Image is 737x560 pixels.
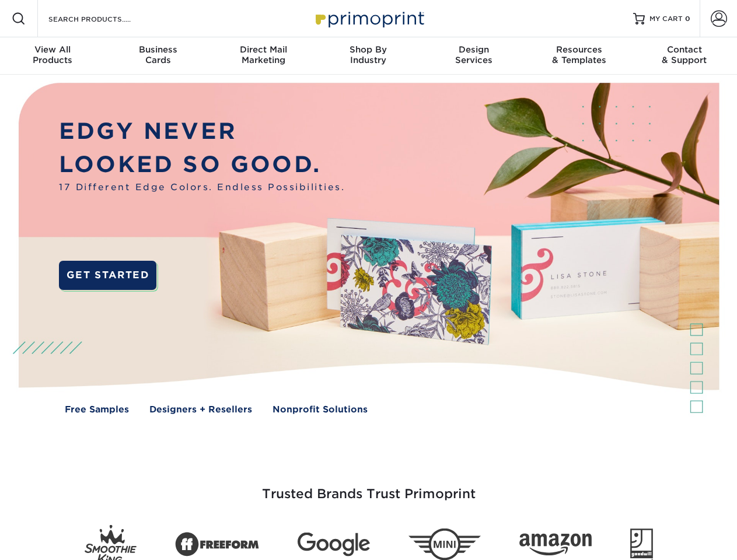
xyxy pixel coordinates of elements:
div: Services [421,44,526,65]
a: Contact& Support [632,37,737,75]
a: Designers + Resellers [149,403,252,416]
p: LOOKED SO GOOD. [59,148,345,181]
img: Google [298,533,370,556]
div: Cards [105,44,210,65]
span: MY CART [649,14,683,24]
img: Amazon [519,534,592,556]
span: Contact [632,44,737,55]
a: Shop ByIndustry [316,37,421,75]
span: 17 Different Edge Colors. Endless Possibilities. [59,181,345,194]
a: GET STARTED [59,261,156,290]
span: Shop By [316,44,421,55]
a: BusinessCards [105,37,210,75]
a: Direct MailMarketing [211,37,316,75]
a: Free Samples [65,403,129,416]
input: SEARCH PRODUCTS..... [47,12,161,26]
span: Design [421,44,526,55]
a: Nonprofit Solutions [273,403,368,416]
span: Direct Mail [211,44,316,55]
a: Resources& Templates [526,37,631,75]
span: Business [105,44,210,55]
h3: Trusted Brands Trust Primoprint [27,459,710,516]
img: Primoprint [310,6,427,31]
div: & Support [632,44,737,65]
a: DesignServices [421,37,526,75]
div: Industry [316,44,421,65]
img: Goodwill [630,528,653,560]
p: EDGY NEVER [59,115,345,148]
span: Resources [526,44,631,55]
span: 0 [685,15,690,23]
div: Marketing [211,44,316,65]
div: & Templates [526,44,631,65]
